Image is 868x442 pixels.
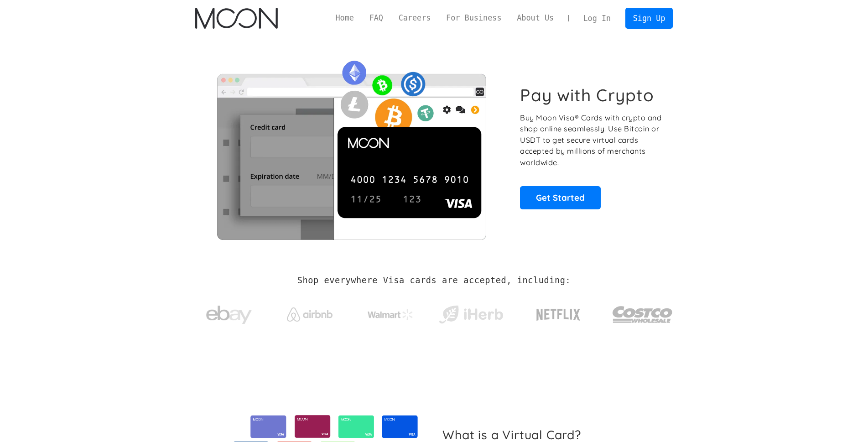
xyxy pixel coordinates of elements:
[612,297,673,332] img: Costco
[518,294,599,331] a: Netflix
[391,12,438,24] a: Careers
[576,8,619,28] a: Log In
[195,291,263,334] a: ebay
[437,303,505,327] img: iHerb
[437,294,505,331] a: iHerb
[362,12,391,24] a: FAQ
[535,303,581,326] img: Netflix
[195,54,508,239] img: Moon Cards let you spend your crypto anywhere Visa is accepted.
[195,8,278,29] a: home
[287,307,333,322] img: Airbnb
[520,186,601,209] a: Get Started
[520,85,654,105] h1: Pay with Crypto
[297,276,571,286] h2: Shop everywhere Visa cards are accepted, including:
[442,427,665,442] h2: What is a Virtual Card?
[275,298,343,326] a: Airbnb
[328,12,362,24] a: Home
[356,300,424,325] a: Walmart
[612,288,673,336] a: Costco
[195,8,278,29] img: Moon Logo
[368,309,413,320] img: Walmart
[520,112,663,168] p: Buy Moon Visa® Cards with crypto and shop online seamlessly! Use Bitcoin or USDT to get secure vi...
[625,8,673,28] a: Sign Up
[438,12,509,24] a: For Business
[509,12,561,24] a: About Us
[206,301,252,329] img: ebay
